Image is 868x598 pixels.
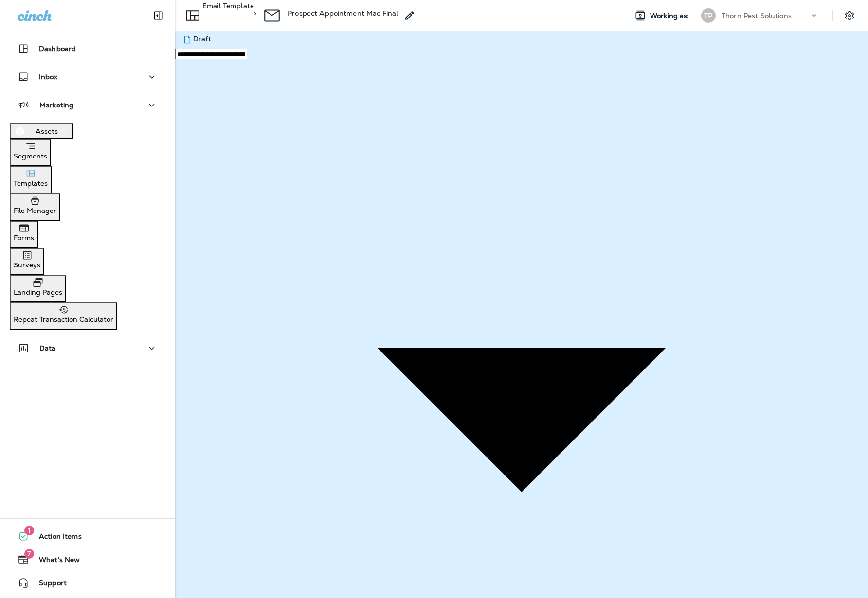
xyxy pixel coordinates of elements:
[254,9,256,17] p: >
[10,166,52,193] button: Templates
[14,207,56,214] p: File Manager
[10,248,44,275] button: Surveys
[14,152,47,160] p: Segments
[39,45,76,53] p: Dashboard
[14,261,40,269] p: Surveys
[145,6,172,25] button: Collapse Sidebar
[10,139,51,166] button: Segments
[29,556,80,567] span: What's New
[10,550,165,569] button: 7What's New
[10,338,165,358] button: Data
[14,288,62,296] p: Landing Pages
[288,9,398,17] p: Prospect Appointment Mac Final
[39,73,57,81] p: Inbox
[39,344,56,352] p: Data
[10,67,165,87] button: Inbox
[841,7,858,24] button: Settings
[722,12,792,19] p: Thorn Pest Solutions
[39,101,73,109] p: Marketing
[288,9,398,22] div: Prospect Appointment Mac Final
[10,573,165,593] button: Support
[14,234,34,242] p: Forms
[10,221,38,248] button: Forms
[29,579,67,591] span: Support
[14,316,113,323] p: Repeat Transaction Calculator
[10,95,165,115] button: Marketing
[10,527,165,546] button: 1Action Items
[10,39,165,58] button: Dashboard
[14,179,48,187] p: Templates
[181,35,862,45] div: Draft
[10,193,60,221] button: File Manager
[202,2,254,24] p: Email Template
[10,123,73,139] button: Assets
[29,532,82,544] span: Action Items
[24,526,34,535] span: 1
[650,12,691,20] span: Working as:
[24,549,34,559] span: 7
[701,8,716,23] div: TP
[10,302,117,330] button: Repeat Transaction Calculator
[10,275,66,302] button: Landing Pages
[36,127,58,135] p: Assets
